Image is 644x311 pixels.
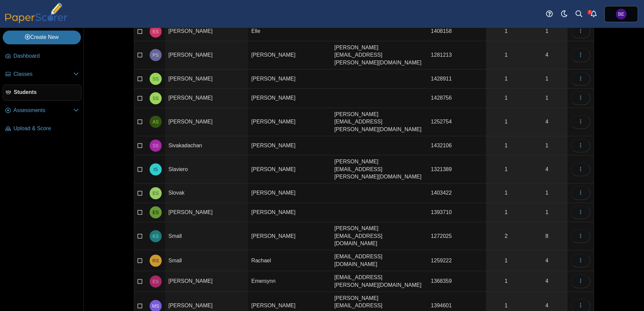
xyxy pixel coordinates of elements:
span: Sumita Sivakadachan [153,143,159,148]
td: Slovak [165,184,248,203]
span: Emersynn Smith [153,279,159,284]
a: 1 [486,250,526,271]
span: Ben England [618,12,625,16]
span: Ananya Singla [153,119,159,124]
span: Ben England [616,9,627,19]
td: Rachael [248,250,331,271]
a: Assessments [3,103,82,119]
td: [PERSON_NAME] [248,69,331,89]
span: Students [14,89,78,96]
a: 1 [486,22,526,41]
a: 1 [526,69,568,88]
span: Dashboard [13,52,79,60]
a: Ben England [604,6,638,22]
td: 1432106 [428,136,486,155]
td: 1428911 [428,69,486,89]
a: 1 [486,155,526,183]
td: [PERSON_NAME] [248,89,331,108]
td: Elle [248,22,331,41]
td: [PERSON_NAME][EMAIL_ADDRESS][PERSON_NAME][DOMAIN_NAME] [331,108,428,136]
span: Sonal Singh [153,96,159,101]
a: 4 [526,108,568,136]
td: [PERSON_NAME] [165,69,248,89]
td: 1281213 [428,41,486,69]
td: Sivakadachan [165,136,248,155]
span: Prabhnoor Singh [153,53,159,57]
td: [PERSON_NAME][EMAIL_ADDRESS][PERSON_NAME][DOMAIN_NAME] [331,41,428,69]
a: 1 [526,136,568,155]
td: 1259222 [428,250,486,271]
td: 1408158 [428,22,486,41]
td: [PERSON_NAME] [165,41,248,69]
td: 1252754 [428,108,486,136]
span: Isabelle Slaviero [153,167,158,172]
span: Upload & Score [13,125,79,132]
td: 1368359 [428,271,486,292]
a: 4 [526,155,568,183]
td: [PERSON_NAME] [165,108,248,136]
span: Classes [13,70,73,78]
a: Students [3,85,82,101]
td: 1393710 [428,203,486,222]
td: Small [165,222,248,250]
a: 1 [486,271,526,292]
a: 1 [486,203,526,222]
td: Small [165,250,248,271]
td: [PERSON_NAME] [248,222,331,250]
a: 2 [486,222,526,250]
td: [PERSON_NAME] [165,271,248,292]
a: Create New [3,31,81,44]
td: [PERSON_NAME] [165,89,248,108]
a: 1 [526,89,568,107]
a: 4 [526,250,568,271]
a: 1 [486,89,526,107]
a: 8 [526,222,568,250]
td: [EMAIL_ADDRESS][DOMAIN_NAME] [331,250,428,271]
a: 1 [486,136,526,155]
td: Slaviero [165,155,248,184]
td: [PERSON_NAME] [248,184,331,203]
a: Alerts [586,7,601,21]
td: [PERSON_NAME] [165,22,248,41]
a: 1 [486,108,526,136]
td: [PERSON_NAME] [248,203,331,222]
td: [PERSON_NAME] [165,203,248,222]
span: Matthew Socha [152,304,159,308]
a: PaperScorer [3,18,70,24]
span: Elma Smajic [153,210,159,215]
span: Sarena Singh [153,76,159,81]
a: Classes [3,66,82,83]
a: 1 [526,203,568,222]
span: Assessments [13,107,73,114]
a: 1 [486,41,526,69]
img: PaperScorer [3,3,70,23]
a: Upload & Score [3,121,82,137]
td: 1403422 [428,184,486,203]
a: 1 [486,184,526,202]
td: 1321389 [428,155,486,184]
td: [PERSON_NAME][EMAIL_ADDRESS][PERSON_NAME][DOMAIN_NAME] [331,155,428,184]
span: Kyndra Small [153,234,159,239]
a: 1 [486,69,526,88]
a: 1 [526,184,568,202]
td: [PERSON_NAME] [248,155,331,184]
span: Elle Shipp [153,29,159,34]
td: [PERSON_NAME][EMAIL_ADDRESS][DOMAIN_NAME] [331,222,428,250]
span: Rachael Small [152,258,159,263]
span: Emma Slovak [153,191,159,196]
td: [PERSON_NAME] [248,108,331,136]
a: 4 [526,271,568,292]
td: Emersynn [248,271,331,292]
td: 1428756 [428,89,486,108]
td: [PERSON_NAME] [248,41,331,69]
a: 1 [526,22,568,41]
a: Dashboard [3,48,82,64]
td: [EMAIL_ADDRESS][PERSON_NAME][DOMAIN_NAME] [331,271,428,292]
a: 4 [526,41,568,69]
td: 1272025 [428,222,486,250]
td: [PERSON_NAME] [248,136,331,155]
